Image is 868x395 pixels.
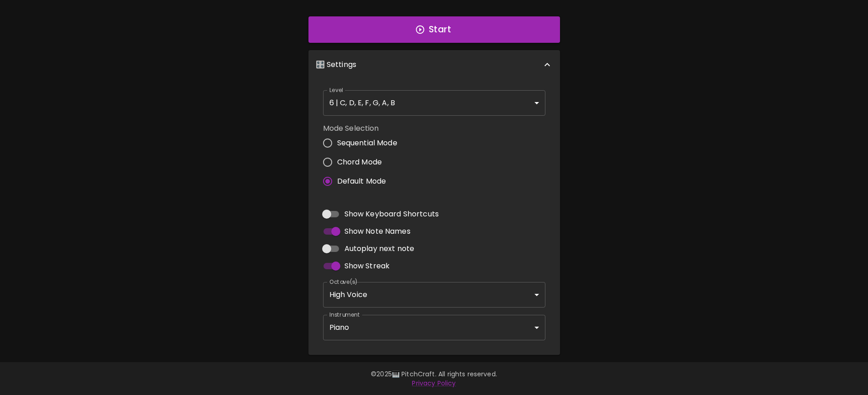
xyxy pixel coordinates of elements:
div: 6 | C, D, E, F, G, A, B [323,90,545,116]
p: © 2025 🎹 PitchCraft. All rights reserved. [172,369,697,379]
div: High Voice [323,282,545,308]
span: Show Keyboard Shortcuts [344,209,439,220]
label: Level [329,86,344,94]
button: Start [308,16,560,43]
a: Privacy Policy [412,379,456,388]
div: Piano [323,315,545,340]
span: Autoplay next note [344,243,415,254]
label: Instrument [329,311,360,318]
span: Show Note Names [344,226,411,237]
div: 🎛️ Settings [308,50,560,79]
p: 🎛️ Settings [316,59,357,70]
label: Mode Selection [323,123,405,133]
label: Octave(s) [329,278,358,286]
span: Show Streak [344,261,390,272]
span: Chord Mode [337,157,382,168]
span: Default Mode [337,176,386,187]
span: Sequential Mode [337,138,397,149]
